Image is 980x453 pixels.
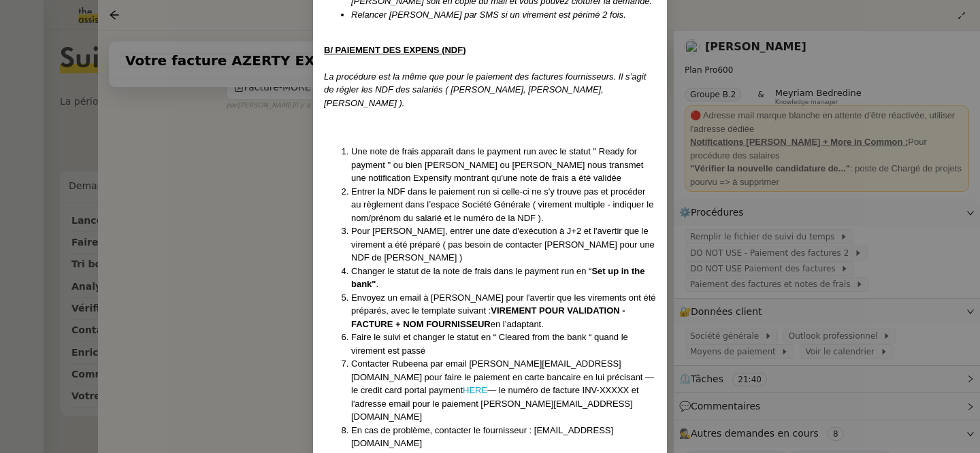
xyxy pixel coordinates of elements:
em: La procédure est la même que pour le paiement des factures fournisseurs. Il s’agit de régler les ... [324,71,646,108]
span: et le numéro de la NDF ). [444,213,544,223]
u: B/ PAIEMENT DES EXPENS (NDF) [324,45,466,55]
em: Relancer [PERSON_NAME] par SMS si un virement est périmé 2 fois. [351,10,626,20]
a: HERE [463,385,487,395]
strong: VIREMENT POUR VALIDATION - FACTURE + NOM FOURNISSEUR [351,305,625,329]
span: Une note de frais apparaît dans le payment run avec le statut " Ready for payment " ou bien [PERS... [351,146,643,183]
span: en l’adaptant. [491,319,544,329]
span: Faire le suivi et changer le statut en “ Cleared from the bank “ quand le virement est passé [351,332,628,356]
span: — le numéro de facture INV-XXXXX et l'adresse email pour le paiement [PERSON_NAME][EMAIL_ADDRESS]... [351,385,639,422]
span: . [376,279,379,289]
span: En cas de problème, contacter le fournisseur : [EMAIL_ADDRESS][DOMAIN_NAME] [351,425,613,449]
span: Pour [PERSON_NAME], entrer une date d'exécution à J+2 et l'avertir que le virement a été préparé ... [351,226,655,263]
span: Changer le statut de la note de frais dans le payment run en “ [351,266,591,276]
span: Contacter Rubeena par email [PERSON_NAME][EMAIL_ADDRESS][DOMAIN_NAME] pour faire le paiement en c... [351,358,654,395]
span: Entrer la NDF dans le paiement run si celle-ci ne s'y trouve pas et procéder au règlement dans l’... [351,186,653,223]
span: Envoyez un email à [PERSON_NAME] pour l'avertir que les virements ont été préparés, avec le templ... [351,292,656,316]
